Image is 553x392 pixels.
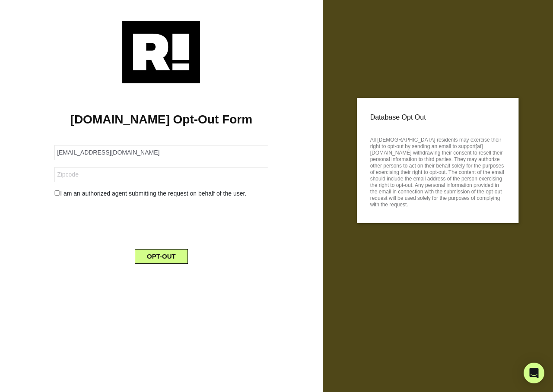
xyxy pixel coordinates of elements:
[48,189,274,198] div: I am an authorized agent submitting the request on behalf of the user.
[370,111,505,124] p: Database Opt Out
[524,363,544,383] div: Open Intercom Messenger
[370,134,505,208] p: All [DEMOGRAPHIC_DATA] residents may exercise their right to opt-out by sending an email to suppo...
[54,167,268,182] input: Zipcode
[135,249,188,264] button: OPT-OUT
[54,145,268,160] input: Email Address
[95,205,227,239] iframe: reCAPTCHA
[13,112,310,127] h1: [DOMAIN_NAME] Opt-Out Form
[122,21,200,83] img: Retention.com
